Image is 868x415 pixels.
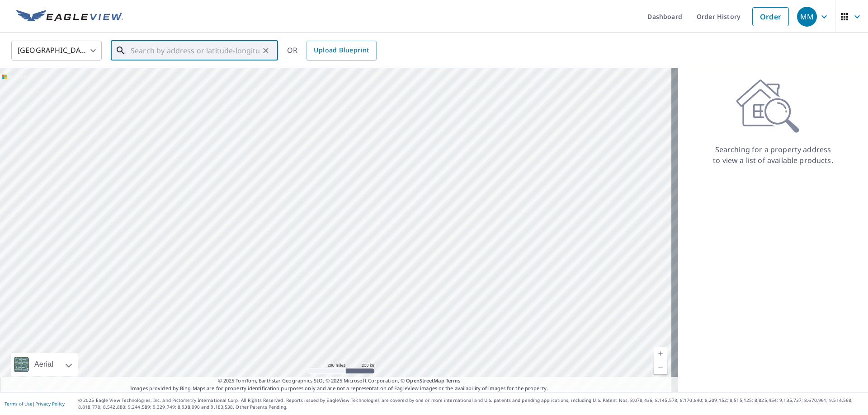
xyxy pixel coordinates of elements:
[11,38,102,63] div: [GEOGRAPHIC_DATA]
[11,353,78,376] div: Aerial
[307,41,376,61] a: Upload Blueprint
[78,397,863,410] p: © 2025 Eagle View Technologies, Inc. and Pictometry International Corp. All Rights Reserved. Repo...
[32,353,56,376] div: Aerial
[654,360,667,374] a: Current Level 5, Zoom Out
[446,377,461,384] a: Terms
[5,401,65,406] p: |
[259,44,272,57] button: Clear
[5,401,33,407] a: Terms of Use
[131,38,259,63] input: Search by address or latitude-longitude
[406,377,444,384] a: OpenStreetMap
[752,7,789,26] a: Order
[712,144,834,166] p: Searching for a property address to view a list of available products.
[35,401,65,407] a: Privacy Policy
[797,7,817,27] div: MM
[314,45,369,56] span: Upload Blueprint
[287,41,377,61] div: OR
[654,347,667,360] a: Current Level 5, Zoom In
[218,377,461,385] span: © 2025 TomTom, Earthstar Geographics SIO, © 2025 Microsoft Corporation, ©
[16,10,123,23] img: EV Logo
